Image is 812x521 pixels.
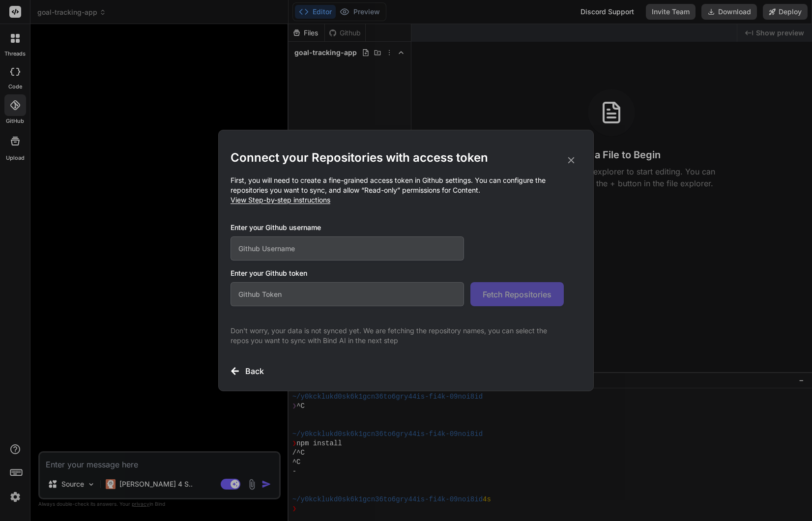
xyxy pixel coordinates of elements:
[231,236,464,260] input: Github Username
[231,150,581,166] h2: Connect your Repositories with access token
[231,223,564,232] h3: Enter your Github username
[231,175,581,205] p: First, you will need to create a fine-grained access token in Github settings. You can configure ...
[231,282,464,306] input: Github Token
[231,268,581,278] h3: Enter your Github token
[231,326,564,346] p: Don't worry, your data is not synced yet. We are fetching the repository names, you can select th...
[470,282,564,306] button: Fetch Repositories
[231,196,330,204] span: View Step-by-step instructions
[245,365,264,377] h3: Back
[483,289,551,300] span: Fetch Repositories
